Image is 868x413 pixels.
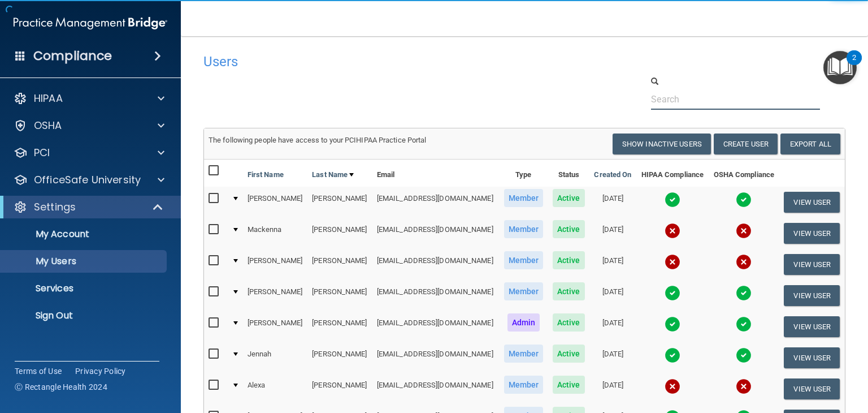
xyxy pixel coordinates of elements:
td: [PERSON_NAME] [243,187,308,218]
td: Jennah [243,342,308,373]
img: cross.ca9f0e7f.svg [736,378,752,394]
td: [DATE] [589,342,636,373]
th: Status [548,160,589,187]
img: cross.ca9f0e7f.svg [665,254,680,270]
p: My Users [7,256,162,267]
img: cross.ca9f0e7f.svg [665,378,680,394]
td: [DATE] [589,187,636,218]
td: [PERSON_NAME] [307,311,372,342]
button: View User [784,316,840,337]
img: tick.e7d51cea.svg [736,192,752,208]
img: tick.e7d51cea.svg [736,347,752,363]
td: Alexa [243,373,308,405]
td: [EMAIL_ADDRESS][DOMAIN_NAME] [372,342,499,373]
input: Search [651,89,820,110]
td: [DATE] [589,249,636,280]
img: tick.e7d51cea.svg [665,192,680,208]
a: Created On [594,168,631,182]
td: [EMAIL_ADDRESS][DOMAIN_NAME] [372,187,499,218]
span: Admin [507,313,540,332]
td: [DATE] [589,373,636,405]
p: Sign Out [7,310,162,321]
td: [EMAIL_ADDRESS][DOMAIN_NAME] [372,373,499,405]
img: cross.ca9f0e7f.svg [665,223,680,239]
button: View User [784,254,840,275]
a: First Name [248,168,284,182]
span: Member [504,345,544,363]
button: View User [784,285,840,306]
td: [EMAIL_ADDRESS][DOMAIN_NAME] [372,311,499,342]
a: Privacy Policy [75,365,126,377]
td: Mackenna [243,218,308,249]
button: View User [784,347,840,368]
button: Open Resource Center, 2 new notifications [823,51,857,84]
span: Active [553,251,585,269]
th: OSHA Compliance [709,160,779,187]
a: OSHA [14,119,164,132]
th: Email [372,160,499,187]
td: [PERSON_NAME] [307,249,372,280]
span: Member [504,220,544,238]
a: PCI [14,146,164,160]
span: Member [504,376,544,394]
button: Create User [714,134,778,154]
td: [PERSON_NAME] [307,373,372,405]
td: [PERSON_NAME] [243,280,308,311]
td: [DATE] [589,280,636,311]
a: OfficeSafe University [14,173,164,187]
img: cross.ca9f0e7f.svg [736,223,752,239]
span: Active [553,282,585,300]
p: Services [7,283,162,294]
a: Settings [14,200,164,214]
td: [PERSON_NAME] [307,187,372,218]
th: HIPAA Compliance [636,160,709,187]
span: Active [553,376,585,394]
span: Member [504,282,544,300]
td: [DATE] [589,218,636,249]
button: View User [784,192,840,213]
img: tick.e7d51cea.svg [736,316,752,332]
p: OfficeSafe University [34,173,141,187]
p: My Account [7,229,162,240]
td: [EMAIL_ADDRESS][DOMAIN_NAME] [372,280,499,311]
img: tick.e7d51cea.svg [736,285,752,301]
p: HIPAA [34,92,63,105]
td: [DATE] [589,311,636,342]
span: Active [553,220,585,238]
a: Export All [780,134,840,154]
img: PMB logo [14,12,167,35]
h4: Users [203,54,571,69]
td: [PERSON_NAME] [243,311,308,342]
img: tick.e7d51cea.svg [665,285,680,301]
span: Active [553,313,585,332]
span: Member [504,189,544,207]
p: Settings [34,200,76,214]
p: OSHA [34,119,62,132]
h4: Compliance [33,48,112,64]
span: Ⓒ Rectangle Health 2024 [15,381,107,393]
td: [EMAIL_ADDRESS][DOMAIN_NAME] [372,218,499,249]
div: 2 [852,58,856,72]
th: Type [499,160,548,187]
img: tick.e7d51cea.svg [665,347,680,363]
span: Member [504,251,544,269]
button: View User [784,378,840,399]
td: [PERSON_NAME] [307,342,372,373]
span: Active [553,189,585,207]
p: PCI [34,146,50,160]
td: [PERSON_NAME] [243,249,308,280]
td: [EMAIL_ADDRESS][DOMAIN_NAME] [372,249,499,280]
span: The following people have access to your PCIHIPAA Practice Portal [209,136,427,144]
a: Last Name [312,168,354,182]
td: [PERSON_NAME] [307,280,372,311]
img: cross.ca9f0e7f.svg [736,254,752,270]
a: HIPAA [14,92,164,105]
a: Terms of Use [15,365,62,377]
td: [PERSON_NAME] [307,218,372,249]
span: Active [553,345,585,363]
button: View User [784,223,840,244]
img: tick.e7d51cea.svg [665,316,680,332]
button: Show Inactive Users [613,134,711,154]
